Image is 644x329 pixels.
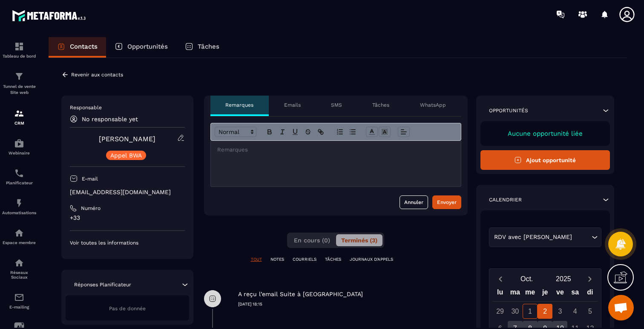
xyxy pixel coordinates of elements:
p: Tâches [372,102,389,108]
div: je [538,286,552,301]
img: formation [14,71,24,82]
div: Envoyer [437,198,457,207]
p: E-mail [82,175,98,182]
p: JOURNAUX D'APPELS [350,256,393,262]
div: 4 [568,304,583,319]
p: A reçu l’email Suite à [GEOGRAPHIC_DATA] [238,290,363,298]
span: Pas de donnée [109,306,146,312]
div: ve [552,286,567,301]
p: Responsable [70,104,185,111]
button: Previous month [493,273,509,285]
button: Open months overlay [509,271,545,286]
div: 2 [538,304,552,319]
button: En cours (0) [289,234,335,246]
p: E-mailing [2,305,36,309]
p: Emails [284,102,301,108]
p: Contacts [70,43,98,50]
div: 3 [552,304,567,319]
p: Webinaire [2,151,36,155]
div: me [523,286,538,301]
a: Contacts [49,37,106,58]
div: 29 [493,304,508,319]
p: WhatsApp [420,102,446,108]
button: Envoyer [432,195,461,209]
img: logo [12,8,89,23]
p: Aucune opportunité liée [489,130,602,137]
div: lu [492,286,507,301]
p: TOUT [251,256,262,262]
input: Search for option [574,233,590,242]
div: 1 [523,304,538,319]
p: Opportunités [489,107,528,114]
button: Annuler [400,195,428,209]
p: Numéro [81,205,101,212]
span: RDV avec [PERSON_NAME] [492,233,574,242]
img: formation [14,108,24,119]
button: Next month [582,273,598,285]
p: Revenir aux contacts [71,72,123,78]
p: Appel BWA [110,152,142,158]
button: Open years overlay [545,271,582,286]
p: [DATE] 18:15 [238,301,468,307]
p: CRM [2,121,36,125]
p: SMS [331,102,342,108]
img: automations [14,228,24,238]
p: TÂCHES [325,256,341,262]
a: formationformationCRM [2,102,36,132]
p: Réseaux Sociaux [2,270,36,280]
a: automationsautomationsEspace membre [2,221,36,251]
p: [EMAIL_ADDRESS][DOMAIN_NAME] [70,188,185,196]
p: NOTES [270,256,284,262]
p: Opportunités [127,43,168,50]
div: 5 [583,304,598,319]
div: di [583,286,598,301]
a: formationformationTunnel de vente Site web [2,65,36,102]
a: emailemailE-mailing [2,286,36,316]
div: 30 [508,304,523,319]
div: Ouvrir le chat [608,295,634,320]
span: En cours (0) [294,237,330,244]
p: No responsable yet [82,116,138,122]
span: Terminés (3) [341,237,377,244]
a: social-networksocial-networkRéseaux Sociaux [2,251,36,286]
a: automationsautomationsAutomatisations [2,192,36,221]
p: Tableau de bord [2,54,36,58]
p: Tunnel de vente Site web [2,84,36,96]
a: Tâches [176,37,228,58]
p: Réponses Planificateur [74,281,131,288]
img: automations [14,198,24,208]
p: Calendrier [489,196,522,203]
a: automationsautomationsWebinaire [2,132,36,162]
div: sa [568,286,583,301]
a: [PERSON_NAME] [99,135,155,143]
img: automations [14,138,24,148]
img: email [14,292,24,303]
p: Automatisations [2,210,36,215]
a: schedulerschedulerPlanificateur [2,162,36,192]
p: Planificateur [2,181,36,185]
a: Opportunités [106,37,176,58]
button: Ajout opportunité [480,150,610,170]
div: ma [508,286,523,301]
p: COURRIELS [293,256,316,262]
img: scheduler [14,168,24,178]
p: +33 [70,214,185,222]
img: formation [14,41,24,52]
p: Espace membre [2,240,36,245]
p: Remarques [225,102,253,108]
a: formationformationTableau de bord [2,35,36,65]
img: social-network [14,258,24,268]
button: Terminés (3) [336,234,382,246]
p: Tâches [198,43,219,50]
div: Search for option [489,227,602,247]
p: Voir toutes les informations [70,239,185,246]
